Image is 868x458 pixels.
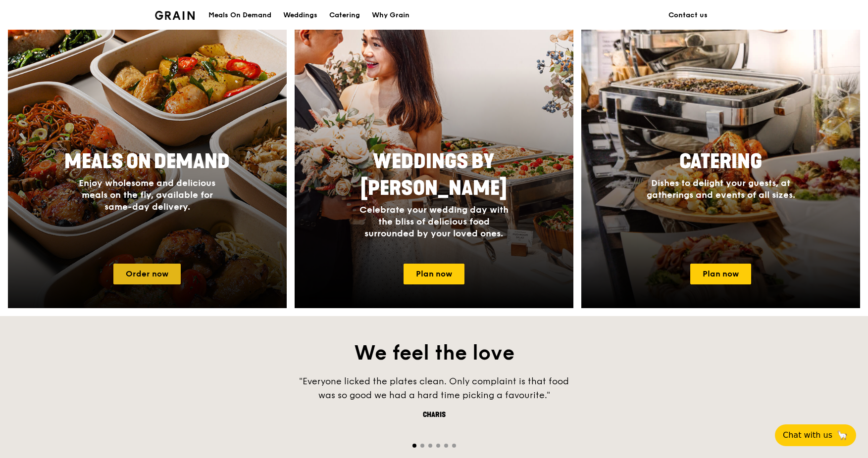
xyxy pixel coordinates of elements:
span: Go to slide 1 [412,444,416,448]
span: Go to slide 6 [452,444,456,448]
span: Go to slide 3 [428,444,432,448]
span: Celebrate your wedding day with the bliss of delicious food surrounded by your loved ones. [359,204,509,239]
a: Plan now [690,264,751,284]
span: 🦙 [836,429,848,441]
a: Weddings [277,0,323,30]
span: Go to slide 2 [420,444,424,448]
a: Contact us [663,0,714,30]
span: Meals On Demand [64,150,230,174]
span: Weddings by [PERSON_NAME] [360,150,507,200]
a: Weddings by [PERSON_NAME]Celebrate your wedding day with the bliss of delicious food surrounded b... [295,8,573,308]
a: Why Grain [366,0,415,30]
a: Catering [323,0,366,30]
button: Chat with us🦙 [775,424,856,446]
img: Grain [155,11,195,20]
span: Go to slide 5 [444,444,448,448]
span: Enjoy wholesome and delicious meals on the fly, available for same-day delivery. [79,178,215,212]
div: Why Grain [372,0,409,30]
div: "Everyone licked the plates clean. Only complaint is that food was so good we had a hard time pic... [286,374,583,402]
a: Meals On DemandEnjoy wholesome and delicious meals on the fly, available for same-day delivery.Or... [8,8,287,308]
a: CateringDishes to delight your guests, at gatherings and events of all sizes.Plan now [581,8,860,308]
span: Dishes to delight your guests, at gatherings and events of all sizes. [647,178,795,200]
div: Catering [329,0,360,30]
div: Weddings [283,0,317,30]
div: Meals On Demand [208,0,271,30]
span: Go to slide 4 [436,444,440,448]
div: Charis [286,410,583,420]
a: Plan now [404,264,464,284]
span: Catering [679,150,762,174]
span: Chat with us [783,429,832,441]
a: Order now [113,264,181,284]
